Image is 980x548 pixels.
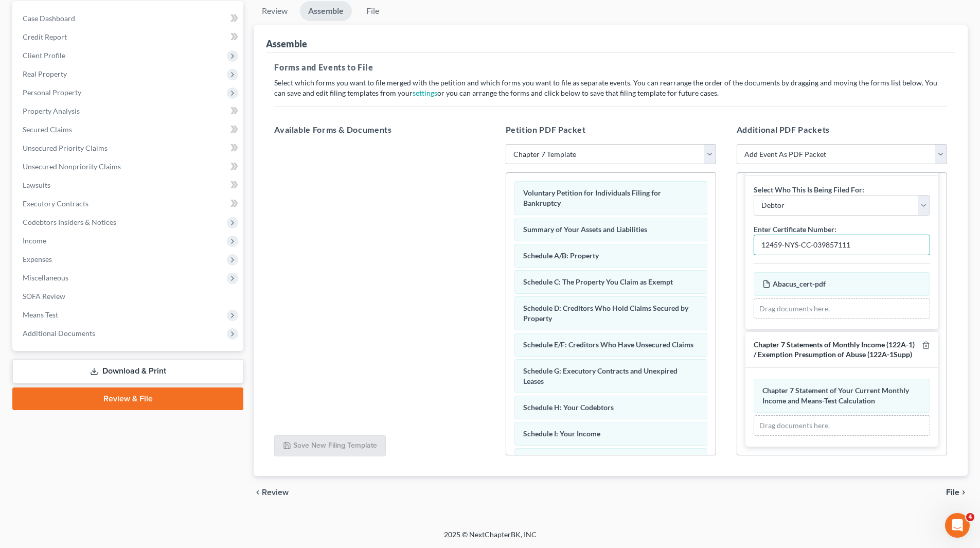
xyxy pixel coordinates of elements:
span: Schedule H: Your Codebtors [523,403,614,412]
div: Drag documents here. [754,415,930,436]
span: Unsecured Nonpriority Claims [23,162,121,171]
span: Schedule E/F: Creditors Who Have Unsecured Claims [523,340,693,349]
span: Income [23,236,46,245]
span: Schedule A/B: Property [523,251,599,260]
span: Executory Contracts [23,199,88,208]
h5: Additional PDF Packets [737,123,947,136]
button: chevron_left Review [254,488,299,497]
span: Secured Claims [23,125,72,134]
span: Codebtors Insiders & Notices [23,218,116,226]
span: Personal Property [23,88,81,97]
label: Enter Certificate Number: [754,224,836,235]
span: Schedule I: Your Income [523,429,600,438]
a: Executory Contracts [14,195,243,213]
a: Property Analysis [14,102,243,120]
a: SOFA Review [14,287,243,306]
span: Means Test [23,310,58,319]
span: Expenses [23,255,52,263]
div: 2025 © NextChapterBK, INC [197,529,783,548]
span: Credit Report [23,32,67,41]
a: Review [254,1,296,21]
span: Review [262,488,289,497]
a: Unsecured Priority Claims [14,139,243,157]
h5: Available Forms & Documents [274,123,485,136]
span: Voluntary Petition for Individuals Filing for Bankruptcy [523,188,661,207]
a: Review & File [12,387,243,410]
a: File [356,1,389,21]
span: Miscellaneous [23,273,68,282]
span: Abacus_cert-pdf [773,279,826,288]
a: Assemble [300,1,352,21]
span: Additional Documents [23,329,95,338]
h5: Forms and Events to File [274,61,947,74]
span: Chapter 7 Statement of Your Current Monthly Income and Means-Test Calculation [762,386,909,405]
span: SOFA Review [23,292,65,300]
span: Schedule G: Executory Contracts and Unexpired Leases [523,366,678,385]
span: Schedule C: The Property You Claim as Exempt [523,277,673,286]
a: Secured Claims [14,120,243,139]
span: Unsecured Priority Claims [23,144,108,152]
button: Save New Filing Template [274,435,386,457]
a: Lawsuits [14,176,243,195]
a: Download & Print [12,359,243,383]
span: Client Profile [23,51,65,60]
a: Credit Report [14,28,243,46]
a: Unsecured Nonpriority Claims [14,157,243,176]
span: Petition PDF Packet [506,125,586,134]
i: chevron_right [959,488,968,497]
iframe: Intercom live chat [945,513,970,538]
span: Chapter 7 Statements of Monthly Income (122A-1) / Exemption Presumption of Abuse (122A-1Supp) [754,340,915,359]
a: Case Dashboard [14,9,243,28]
p: Select which forms you want to file merged with the petition and which forms you want to file as ... [274,78,947,98]
i: chevron_left [254,488,262,497]
span: Case Dashboard [23,14,75,23]
div: Drag documents here. [754,298,930,319]
div: Assemble [266,38,307,50]
span: Schedule D: Creditors Who Hold Claims Secured by Property [523,304,688,323]
label: Select Who This Is Being Filed For: [754,184,864,195]
span: 4 [966,513,974,521]
span: File [946,488,959,497]
span: Property Analysis [23,107,80,115]
span: Summary of Your Assets and Liabilities [523,225,647,234]
span: Real Property [23,69,67,78]
a: settings [413,89,437,97]
span: Lawsuits [23,181,50,189]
